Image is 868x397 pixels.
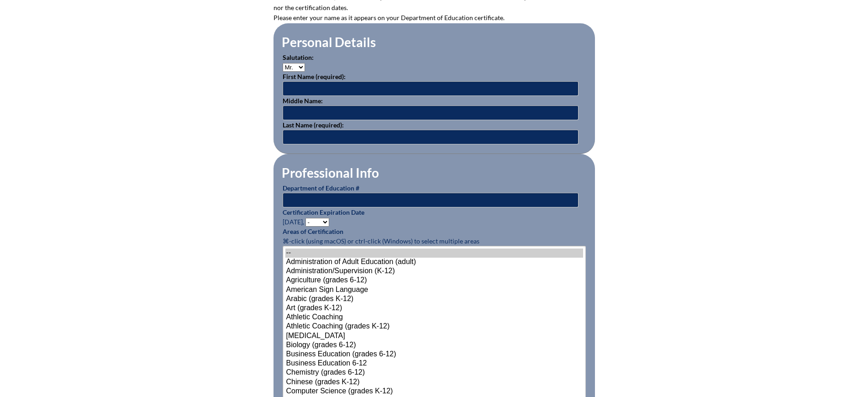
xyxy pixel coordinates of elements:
[285,295,583,304] option: Arabic (grades K-12)
[285,341,583,350] option: Biology (grades 6-12)
[283,97,323,105] label: Middle Name:
[283,73,346,80] label: First Name (required):
[285,286,583,295] option: American Sign Language
[283,53,314,61] label: Salutation:
[285,313,583,322] option: Athletic Coaching
[283,121,344,129] label: Last Name (required):
[283,184,359,192] label: Department of Education #
[283,218,304,226] span: [DATE],
[281,34,377,50] legend: Personal Details
[285,304,583,313] option: Art (grades K-12)
[285,368,583,377] option: Chemistry (grades 6-12)
[285,267,583,276] option: Administration/Supervision (K-12)
[285,350,583,359] option: Business Education (grades 6-12)
[283,63,305,72] select: persons_salutation
[283,208,364,216] label: Certification Expiration Date
[285,249,583,258] option: --
[285,258,583,267] option: Administration of Adult Education (adult)
[285,387,583,396] option: Computer Science (grades K-12)
[283,228,343,235] label: Areas of Certification
[285,359,583,368] option: Business Education 6-12
[285,378,583,387] option: Chinese (grades K-12)
[281,165,380,180] legend: Professional Info
[285,276,583,285] option: Agriculture (grades 6-12)
[285,332,583,341] option: [MEDICAL_DATA]
[274,13,595,23] p: Please enter your name as it appears on your Department of Education certificate.
[285,322,583,331] option: Athletic Coaching (grades K-12)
